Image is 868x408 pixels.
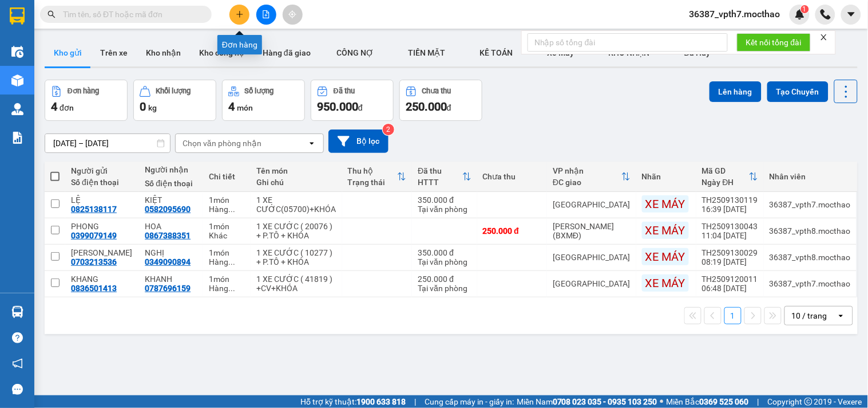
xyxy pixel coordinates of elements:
span: 950.000 [317,100,358,113]
th: Toggle SortBy [547,162,636,192]
div: Đơn hàng [68,87,99,95]
sup: 1 [801,5,809,13]
span: 4 [228,100,235,113]
img: warehouse-icon [11,103,23,115]
span: 4 [51,100,57,113]
span: search [47,10,56,18]
span: notification [12,358,23,369]
span: Miền Nam [517,395,657,408]
div: XE MÁY [642,274,689,292]
span: CÔNG NỢ [337,48,374,57]
span: message [12,384,23,395]
th: Toggle SortBy [696,162,764,192]
button: Kho nhận [137,39,190,66]
div: Khác [209,231,245,240]
div: HTTT [418,178,462,187]
input: Select a date range. [45,134,170,152]
span: đơn [60,103,74,112]
button: Kho công nợ [190,39,253,66]
span: KẾ TOÁN [480,48,513,57]
div: Khối lượng [156,87,191,95]
img: logo-vxr [10,7,25,25]
button: Hàng đã giao [253,39,320,66]
span: Hỗ trợ kỹ thuật: [300,395,406,408]
div: Tại văn phòng [418,257,471,266]
div: PHONG [71,222,133,231]
span: file-add [262,10,270,18]
div: Chưa thu [483,172,542,181]
input: Tìm tên, số ĐT hoặc mã đơn [63,8,198,21]
div: 06:48 [DATE] [702,284,758,293]
div: 1 XE CƯỚC ( 10277 ) + P.TÔ + KHÓA [256,248,336,266]
span: 1 [803,5,807,13]
div: Số lượng [245,87,274,95]
strong: 0369 525 060 [700,397,749,406]
input: Nhập số tổng đài [528,33,728,52]
div: 1 món [209,274,245,284]
div: 1 món [209,222,245,231]
div: Số điện thoại [145,179,197,188]
span: đ [447,103,451,112]
span: ... [228,284,235,293]
div: KHANH [145,274,197,284]
div: ĐC giao [553,178,621,187]
span: 36387_vpth7.mocthao [680,7,790,21]
div: Trạng thái [348,178,398,187]
div: 08:19 [DATE] [702,257,758,266]
span: copyright [804,398,812,406]
div: NGUYỄN [71,248,133,257]
div: LỆ [71,195,133,205]
div: Đã thu [418,166,462,175]
div: 0787696159 [145,284,191,293]
div: 1 món [209,248,245,257]
div: 250.000 đ [483,226,542,236]
div: 36387_vpth8.mocthao [770,226,851,236]
div: 36387_vpth7.mocthao [770,279,851,288]
div: TH2509130029 [702,248,758,257]
sup: 2 [383,124,394,135]
div: NGHỊ [145,248,197,257]
div: XE MÁY [642,222,689,239]
button: aim [283,5,303,25]
div: KHANG [71,274,133,284]
button: Kho gửi [45,39,91,66]
strong: 1900 633 818 [356,397,406,406]
img: icon-new-feature [795,9,805,19]
div: XE MÁY [642,248,689,265]
div: 350.000 đ [418,195,471,205]
svg: open [307,139,316,148]
div: 0703213536 [71,257,117,266]
div: VP nhận [553,166,621,175]
div: 0836501413 [71,284,117,293]
span: close [820,33,828,41]
img: warehouse-icon [11,74,23,87]
div: 0825138117 [71,205,117,214]
span: kg [148,103,157,112]
div: 0582095690 [145,205,191,214]
span: aim [288,10,296,18]
div: Hàng thông thường [209,205,245,214]
div: 10 / trang [792,310,827,321]
div: Chưa thu [422,87,451,95]
div: 36387_vpth8.mocthao [770,253,851,262]
span: | [414,395,416,408]
button: file-add [256,5,276,25]
button: caret-down [841,5,861,25]
div: [GEOGRAPHIC_DATA] [553,200,631,209]
div: 1 món [209,195,245,205]
div: Tại văn phòng [418,205,471,214]
img: solution-icon [11,132,23,144]
div: [PERSON_NAME] (BXMĐ) [553,222,631,240]
div: Người nhận [145,165,197,174]
span: | [758,395,759,408]
button: Kết nối tổng đài [737,33,811,52]
div: TH2509130043 [702,222,758,231]
span: plus [236,10,244,18]
th: Toggle SortBy [412,162,477,192]
div: Người gửi [71,166,133,175]
div: 0399079149 [71,231,117,240]
button: Trên xe [91,39,137,66]
th: Toggle SortBy [342,162,413,192]
div: Số điện thoại [71,178,133,187]
button: Lên hàng [710,81,762,102]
